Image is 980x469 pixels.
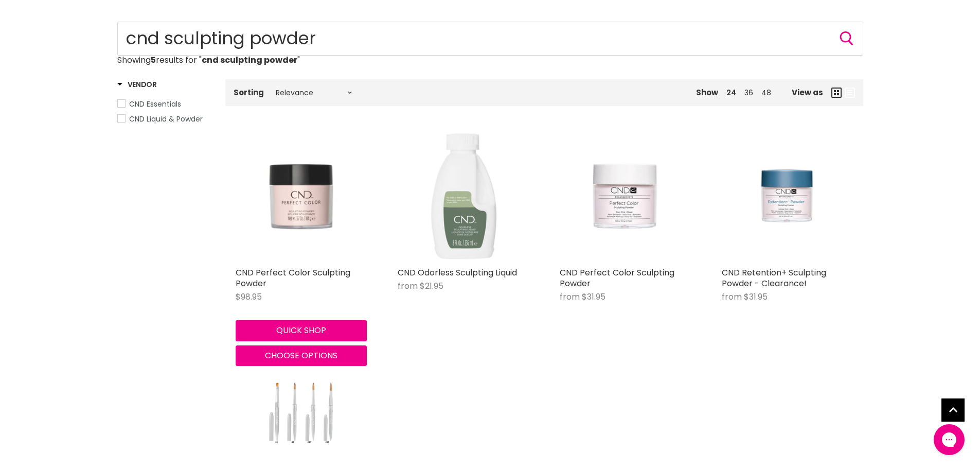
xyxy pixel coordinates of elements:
label: Sorting [234,88,264,97]
span: from [398,280,418,292]
img: CND Retention+ Sculpting Powder - Clearance! [743,131,830,262]
span: View as [792,88,823,97]
iframe: Gorgias live chat messenger [929,421,970,459]
span: $98.95 [236,291,262,303]
input: Search [117,22,863,56]
span: from [560,291,580,303]
a: CND Perfect Color Sculpting Powder [560,267,674,289]
img: CND Odorless Sculpting Liquid [398,131,529,262]
a: 36 [744,88,753,98]
span: Choose options [265,350,337,361]
span: $31.95 [744,291,768,303]
a: CND Odorless Sculpting Liquid [398,267,517,279]
a: CND Perfect Color Sculpting Powder [236,267,350,289]
img: CND Perfect Color Sculpting Powder [581,131,668,262]
span: from [722,291,742,303]
span: $21.95 [420,280,443,292]
a: CND Essentials [117,98,212,110]
span: $31.95 [582,291,605,303]
a: 48 [761,88,771,98]
span: CND Essentials [129,99,181,109]
a: CND Retention+ Sculpting Powder - Clearance! [722,267,826,289]
button: Choose options [236,345,367,366]
a: CND Retention+ Sculpting Powder - Clearance! [722,131,853,262]
img: CND Pro Sculpting Brush Range [236,372,367,445]
h3: Vendor [117,79,157,90]
p: Showing results for " " [117,56,863,65]
a: CND Perfect Color Sculpting Powder [560,131,691,262]
button: Quick shop [236,320,367,341]
strong: 5 [151,54,156,66]
strong: cnd sculpting powder [202,54,297,66]
span: CND Liquid & Powder [129,114,203,124]
form: Product [117,22,863,56]
a: CND Liquid & Powder [117,113,212,125]
a: 24 [726,88,736,98]
span: Show [696,87,718,98]
img: CND Perfect Color Sculpting Powder [236,131,367,262]
button: Search [839,30,855,47]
